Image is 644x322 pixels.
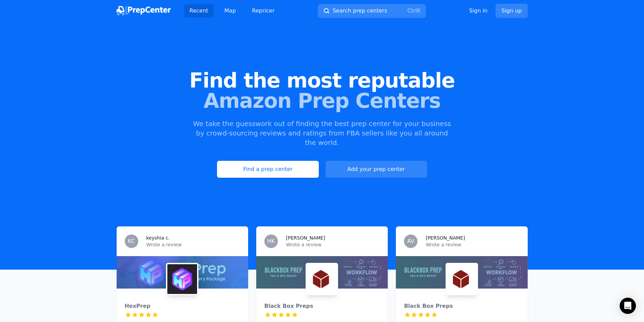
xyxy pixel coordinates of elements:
[146,241,240,248] p: Wrote a review
[286,241,380,248] p: Wrote a review
[264,302,380,310] div: Black Box Preps
[11,91,633,111] span: Amazon Prep Centers
[146,234,170,241] h3: keyshia c.
[496,4,527,18] a: Sign up
[447,264,477,294] img: Black Box Preps
[407,7,417,14] kbd: Ctrl
[318,4,426,18] button: Search prep centersCtrlK
[11,70,633,91] span: Find the most reputable
[247,4,280,18] a: Repricer
[267,239,275,244] span: HK
[167,264,197,294] img: HexPrep
[117,6,171,16] img: PrepCenter
[469,7,488,15] a: Sign in
[184,4,214,18] a: Recent
[426,241,519,248] p: Wrote a review
[128,239,135,244] span: KC
[219,4,241,18] a: Map
[426,234,465,241] h3: [PERSON_NAME]
[307,264,337,294] img: Black Box Preps
[333,7,387,15] span: Search prep centers
[407,239,414,244] span: AV
[286,234,325,241] h3: [PERSON_NAME]
[404,302,519,310] div: Black Box Preps
[326,161,427,178] a: Add your prep center
[217,161,318,178] a: Find a prep center
[192,119,452,147] p: We take the guesswork out of finding the best prep center for your business by crowd-sourcing rev...
[417,7,421,14] kbd: K
[620,298,636,314] div: Open Intercom Messenger
[125,302,240,310] div: HexPrep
